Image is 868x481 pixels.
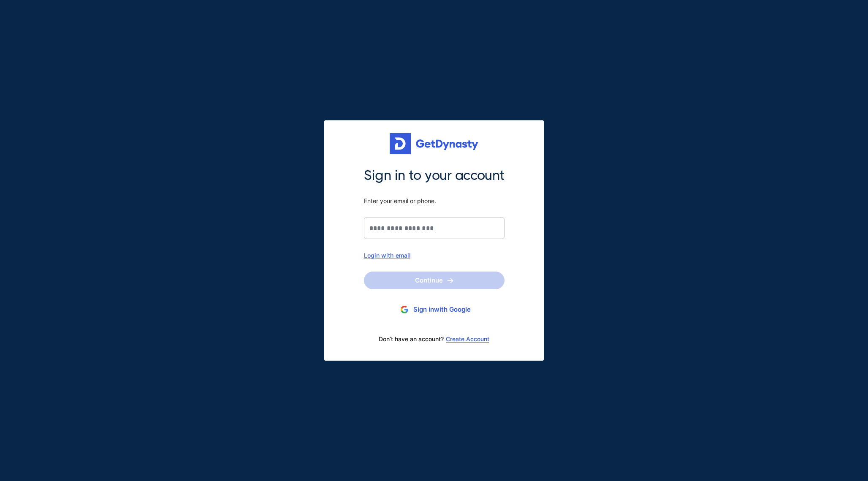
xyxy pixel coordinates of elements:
button: Sign inwith Google [364,302,505,318]
span: Sign in to your account [364,167,505,185]
a: Create Account [446,336,489,342]
div: Don’t have an account? [364,330,505,348]
span: Enter your email or phone. [364,197,505,205]
img: Get started for free with Dynasty Trust Company [390,133,478,154]
div: Login with email [364,252,505,259]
